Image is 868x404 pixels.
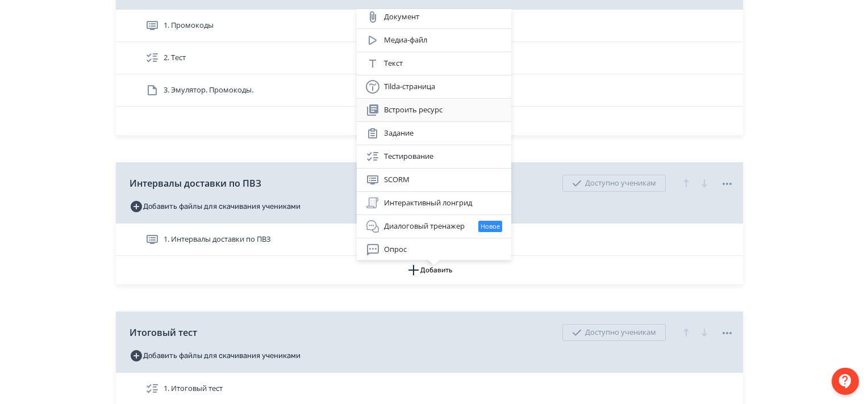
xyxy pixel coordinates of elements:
div: Интерактивный лонгрид [366,196,502,210]
div: Задание [366,127,502,140]
div: Текст [366,57,502,70]
div: Документ [366,10,502,24]
div: Тестирование [366,150,502,163]
div: Опрос [366,243,502,256]
div: Диалоговый тренажер [366,220,502,233]
div: SCORM [366,173,502,187]
span: Новое [481,222,500,232]
div: Встроить ресурс [366,103,502,117]
div: Tilda-страница [366,80,502,94]
div: Медиа-файл [366,33,502,47]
